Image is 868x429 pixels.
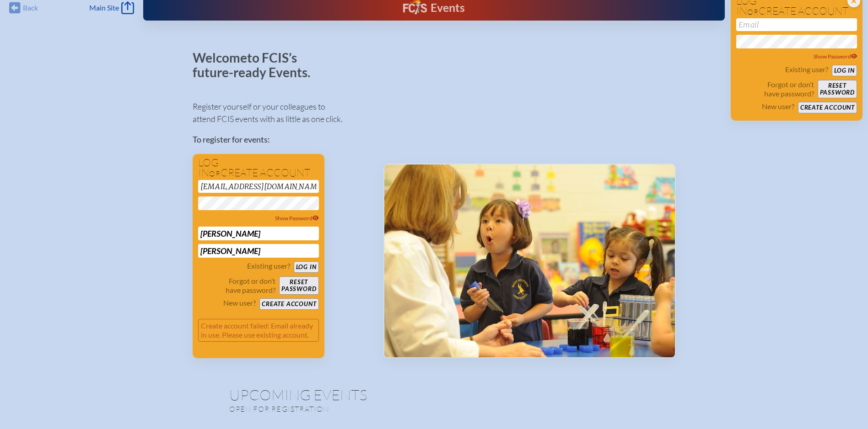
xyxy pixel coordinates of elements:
[736,80,814,98] p: Forgot or don’t have password?
[798,102,857,113] button: Create account
[223,298,256,307] p: New user?
[259,298,318,310] button: Create account
[762,102,794,111] p: New user?
[736,18,857,31] input: Email
[198,227,319,240] input: First Name
[814,53,857,60] span: Show Password
[193,101,369,125] p: Register yourself or your colleagues to attend FCIS events with as little as one click.
[198,244,319,258] input: Last Name
[279,276,318,295] button: Resetpassword
[198,319,319,342] p: Create account failed: Email already in use. Please use existing account.
[384,164,675,357] img: Events
[198,276,276,295] p: Forgot or don’t have password?
[247,261,290,270] p: Existing user?
[785,65,828,74] p: Existing user?
[229,387,639,402] h1: Upcoming Events
[193,133,369,146] p: To register for events:
[89,1,134,14] a: Main Site
[229,404,471,413] p: Open for registration
[193,51,321,79] p: Welcome to FCIS’s future-ready Events.
[209,169,221,178] span: or
[832,65,857,76] button: Log in
[198,158,319,178] h1: Log in create account
[198,180,319,193] input: Email
[747,7,759,16] span: or
[294,261,319,273] button: Log in
[275,215,319,222] span: Show Password
[89,3,119,12] span: Main Site
[818,80,857,98] button: Resetpassword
